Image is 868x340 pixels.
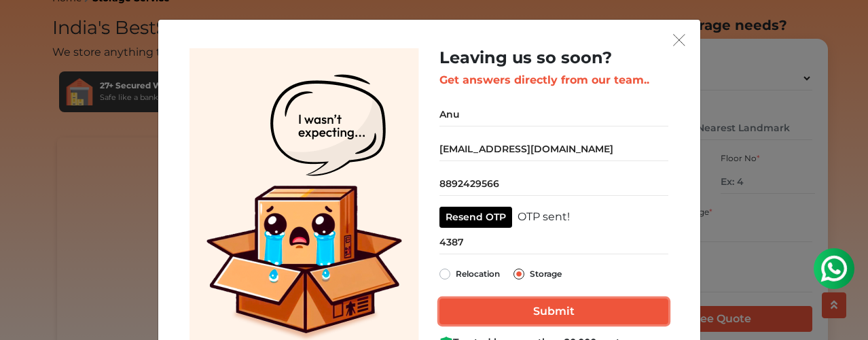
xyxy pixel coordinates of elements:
label: Relocation [456,266,500,282]
img: exit [673,34,685,46]
input: Mobile No [439,172,668,196]
h3: Get answers directly from our team.. [439,73,668,86]
input: Your Name [439,103,668,126]
label: Storage [530,266,562,282]
button: Resend OTP [439,207,512,228]
input: Mail Id [439,137,668,161]
h2: Leaving us so soon? [439,48,668,68]
input: OTP [439,231,668,254]
input: Submit [439,299,668,324]
div: OTP sent! [518,209,570,225]
img: whatsapp-icon.svg [14,14,41,41]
